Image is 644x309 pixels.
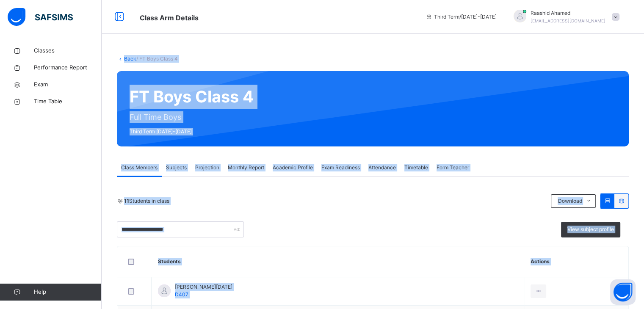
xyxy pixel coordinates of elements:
[34,288,101,296] span: Help
[558,197,582,205] span: Download
[426,13,497,21] span: session/term information
[228,164,264,171] span: Monthly Report
[437,164,469,171] span: Form Teacher
[124,197,169,205] span: Students in class
[368,164,396,171] span: Attendance
[140,14,199,22] span: Class Arm Details
[567,226,614,233] span: View subject profile
[121,164,158,171] span: Class Members
[505,9,624,25] div: RaashidAhamed
[152,246,524,277] th: Students
[124,198,129,204] b: 11
[531,9,605,17] span: Raashid Ahamed
[195,164,219,171] span: Projection
[34,47,102,55] span: Classes
[531,18,605,23] span: [EMAIL_ADDRESS][DOMAIN_NAME]
[34,63,102,72] span: Performance Report
[166,164,187,171] span: Subjects
[175,283,232,291] span: [PERSON_NAME][DATE]
[175,291,188,298] span: D407
[8,8,73,26] img: safsims
[136,55,178,62] span: / FT Boys Class 4
[34,97,102,106] span: Time Table
[273,164,313,171] span: Academic Profile
[124,55,136,62] a: Back
[404,164,428,171] span: Timetable
[34,80,102,89] span: Exam
[524,246,628,277] th: Actions
[610,279,636,305] button: Open asap
[321,164,360,171] span: Exam Readiness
